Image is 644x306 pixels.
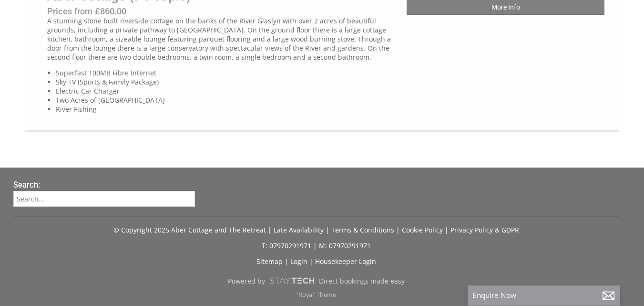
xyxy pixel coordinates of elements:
[268,225,272,234] span: |
[113,225,266,234] a: © Copyright 2025 Aber Cottage and The Retreat
[402,225,443,234] a: Cookie Policy
[13,273,619,289] a: Powered byDirect bookings made easy
[47,6,399,16] h3: Prices from £860.00
[309,257,313,266] span: |
[331,225,394,234] a: Terms & Conditions
[56,105,399,114] li: River Fishing
[13,180,195,190] h3: Search:
[319,241,371,250] a: M: 07970291971
[13,191,195,207] input: Search...
[315,257,376,266] a: Housekeeper Login
[472,290,615,300] p: Enquire Now
[450,225,519,234] a: Privacy Policy & GDPR
[326,225,329,234] span: |
[290,257,307,266] a: Login
[262,241,311,250] a: T: 07970291971
[47,16,399,62] p: A stunning stone built riverside cottage on the banks of the River Glaslyn with over 2 acres of b...
[396,225,400,234] span: |
[56,86,399,95] li: Electric Car Charger
[56,68,399,77] li: Superfast 100MB Fibre Internet
[445,225,449,234] span: |
[313,241,317,250] span: |
[56,95,399,105] li: Two Acres of [GEOGRAPHIC_DATA]
[269,275,315,286] img: scrumpy.png
[285,257,288,266] span: |
[274,225,324,234] a: Late Availability
[13,291,619,299] p: 'Royal' Theme
[256,257,283,266] a: Sitemap
[56,77,399,86] li: Sky TV (Sports & Family Package)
